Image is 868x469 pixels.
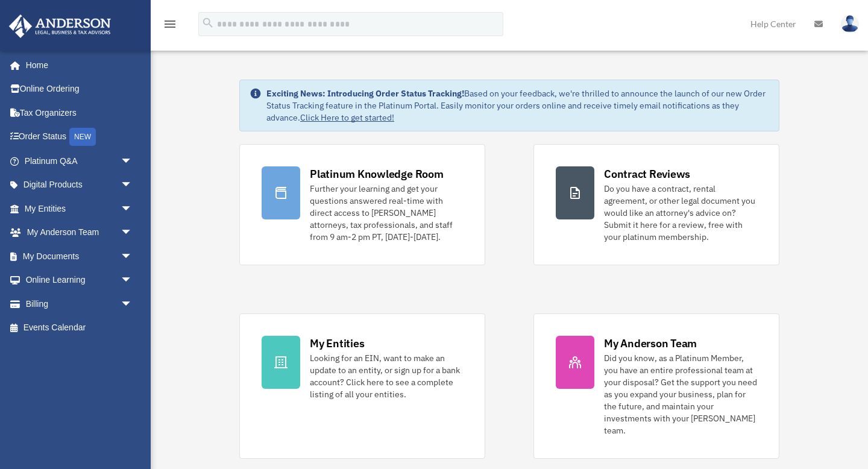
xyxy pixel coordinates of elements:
a: My Anderson Team Did you know, as a Platinum Member, you have an entire professional team at your... [533,313,779,459]
div: My Entities [310,336,364,351]
a: Billingarrow_drop_down [8,292,151,316]
span: arrow_drop_down [121,221,145,245]
span: arrow_drop_down [121,244,145,269]
div: Platinum Knowledge Room [310,166,444,181]
strong: Exciting News: Introducing Order Status Tracking! [266,88,464,99]
a: Digital Productsarrow_drop_down [8,173,151,197]
div: Did you know, as a Platinum Member, you have an entire professional team at your disposal? Get th... [604,352,757,436]
div: My Anderson Team [604,336,697,351]
a: Order StatusNEW [8,125,151,150]
div: Looking for an EIN, want to make an update to an entity, or sign up for a bank account? Click her... [310,352,463,400]
a: My Anderson Teamarrow_drop_down [8,221,151,245]
a: Events Calendar [8,316,151,340]
a: Platinum Q&Aarrow_drop_down [8,149,151,173]
img: Anderson Advisors Platinum Portal [5,14,115,38]
span: arrow_drop_down [121,268,145,293]
a: My Entities Looking for an EIN, want to make an update to an entity, or sign up for a bank accoun... [239,313,485,459]
a: Home [8,53,145,77]
div: Do you have a contract, rental agreement, or other legal document you would like an attorney's ad... [604,183,757,243]
a: Contract Reviews Do you have a contract, rental agreement, or other legal document you would like... [533,144,779,265]
a: My Documentsarrow_drop_down [8,244,151,268]
span: arrow_drop_down [121,292,145,316]
a: Tax Organizers [8,101,151,125]
div: Contract Reviews [604,166,690,181]
a: Platinum Knowledge Room Further your learning and get your questions answered real-time with dire... [239,144,485,265]
a: menu [163,21,177,31]
a: Online Ordering [8,77,151,101]
i: search [201,16,215,30]
span: arrow_drop_down [121,173,145,198]
a: My Entitiesarrow_drop_down [8,197,151,221]
div: NEW [69,128,96,146]
span: arrow_drop_down [121,149,145,174]
a: Online Learningarrow_drop_down [8,268,151,292]
i: menu [163,17,177,31]
div: Further your learning and get your questions answered real-time with direct access to [PERSON_NAM... [310,183,463,243]
span: arrow_drop_down [121,197,145,221]
img: User Pic [841,15,859,33]
a: Click Here to get started! [300,112,394,123]
div: Based on your feedback, we're thrilled to announce the launch of our new Order Status Tracking fe... [266,87,769,124]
